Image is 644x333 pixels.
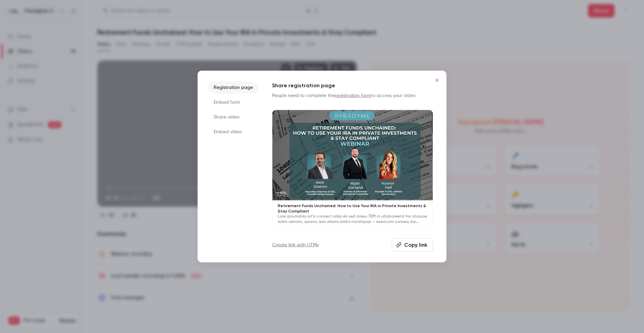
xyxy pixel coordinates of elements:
[272,110,433,228] a: Retirement Funds Unchained: How to Use Your IRA in Private Investments & Stay CompliantLore ipsum...
[272,92,433,99] p: People need to complete the to access your video
[392,238,433,251] button: Copy link
[208,126,259,138] li: Embed video
[208,111,259,123] li: Share video
[208,96,259,108] li: Embed form
[272,82,433,90] h1: Share registration page
[272,241,319,248] a: Create link with UTMs
[430,74,444,87] button: Close
[208,82,259,94] li: Registration page
[278,213,427,224] p: Lore ipsumdolo sit’a consect adip eli sed doeiu TEM in utlaboreetd ma aliquae admi veniam, quisno...
[278,203,427,213] p: Retirement Funds Unchained: How to Use Your IRA in Private Investments & Stay Compliant
[335,93,371,98] a: registration form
